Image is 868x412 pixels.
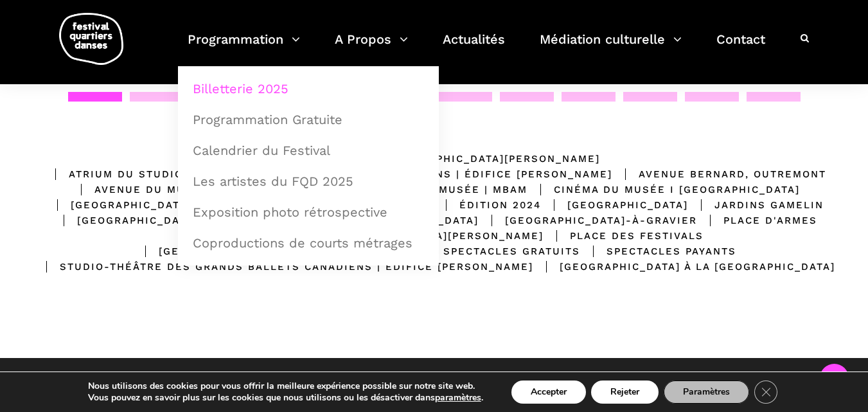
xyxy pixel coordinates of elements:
p: Nous utilisons des cookies pour vous offrir la meilleure expérience possible sur notre site web. [88,381,483,392]
button: Accepter [511,381,586,404]
div: Spectacles Payants [580,244,736,259]
a: Billetterie 2025 [185,74,432,103]
a: Programmation Gratuite [185,105,432,134]
a: Calendrier du Festival [185,136,432,165]
a: Programmation [188,28,300,66]
a: Exposition photo rétrospective [185,197,432,227]
div: [GEOGRAPHIC_DATA] [541,197,688,213]
div: Édition 2024 [433,197,541,213]
a: Médiation culturelle [540,28,682,66]
a: Les artistes du FQD 2025 [185,166,432,196]
div: Studio-Théâtre des Grands Ballets Canadiens | Édifice [PERSON_NAME] [33,259,533,274]
div: Avenue Bernard, Outremont [612,166,826,182]
div: Place des Festivals [544,228,704,244]
div: Place d'Armes [697,213,817,228]
p: Vous pouvez en savoir plus sur les cookies que nous utilisons ou les désactiver dans . [88,392,483,404]
button: paramètres [435,392,481,404]
div: [GEOGRAPHIC_DATA] | [GEOGRAPHIC_DATA] [44,197,325,213]
div: [GEOGRAPHIC_DATA]-à-Gravier [479,213,697,228]
button: Paramètres [664,381,749,404]
button: Close GDPR Cookie Banner [754,381,777,404]
div: Avenue du Musée | [GEOGRAPHIC_DATA] [68,182,342,197]
div: Jardins Gamelin [688,197,824,213]
button: Rejeter [591,381,659,404]
a: Coproductions de courts métrages [185,228,432,258]
a: Contact [716,28,765,66]
div: Atrium du Studio-Théâtre des Grands Ballets Canadiens | Édifice [PERSON_NAME] [42,166,612,182]
div: [GEOGRAPHIC_DATA] – [GEOGRAPHIC_DATA] [132,244,417,259]
div: [GEOGRAPHIC_DATA] / [GEOGRAPHIC_DATA][PERSON_NAME] [165,228,544,244]
div: [GEOGRAPHIC_DATA] | [GEOGRAPHIC_DATA] [51,213,332,228]
div: Cinéma du Musée I [GEOGRAPHIC_DATA] [527,182,800,197]
a: A Propos [335,28,408,66]
div: Spectacles gratuits [417,244,580,259]
img: logo-fqd-med [59,13,123,65]
div: [GEOGRAPHIC_DATA] à la [GEOGRAPHIC_DATA] [533,259,835,274]
a: Actualités [443,28,505,66]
